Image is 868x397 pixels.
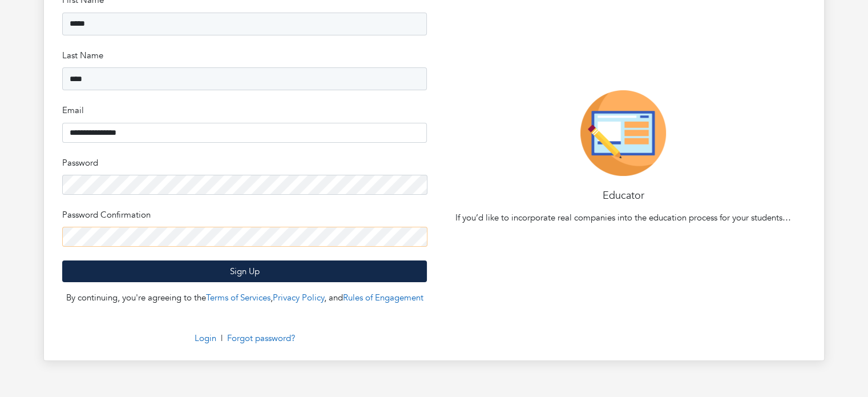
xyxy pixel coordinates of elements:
[221,332,223,344] span: |
[62,104,427,117] p: Email
[62,260,427,283] button: Sign Up
[227,332,295,344] a: Forgot password?
[62,208,427,222] p: Password Confirmation
[62,157,427,170] p: Password
[195,332,216,344] a: Login
[441,211,805,224] p: If you’d like to incorporate real companies into the education process for your students…
[441,190,805,202] h4: Educator
[206,292,271,303] a: Terms of Services
[273,292,324,303] a: Privacy Policy
[62,291,427,304] div: By continuing, you're agreeing to the , , and
[343,292,423,303] a: Rules of Engagement
[580,90,666,176] img: Educator-Icon-31d5a1e457ca3f5474c6b92ab10a5d5101c9f8fbafba7b88091835f1a8db102f.png
[62,49,427,62] p: Last Name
